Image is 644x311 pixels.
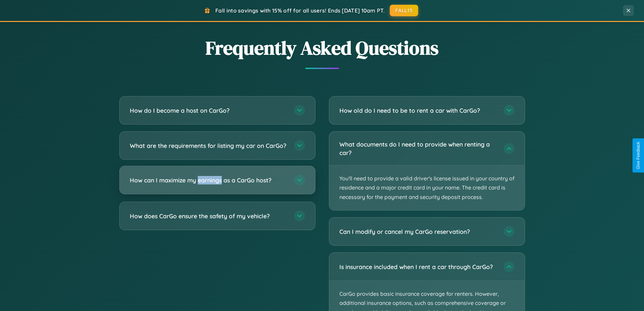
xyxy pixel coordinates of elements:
h3: Is insurance included when I rent a car through CarGo? [339,263,497,271]
h3: What are the requirements for listing my car on CarGo? [130,141,287,150]
h2: Frequently Asked Questions [119,35,525,61]
h3: How do I become a host on CarGo? [130,106,287,115]
button: FALL15 [390,5,418,16]
p: You'll need to provide a valid driver's license issued in your country of residence and a major c... [329,165,525,210]
span: Fall into savings with 15% off for all users! Ends [DATE] 10am PT. [215,7,385,14]
h3: How does CarGo ensure the safety of my vehicle? [130,212,287,220]
h3: What documents do I need to provide when renting a car? [339,140,497,157]
div: Give Feedback [636,142,641,169]
h3: Can I modify or cancel my CarGo reservation? [339,227,497,236]
h3: How can I maximize my earnings as a CarGo host? [130,176,287,184]
h3: How old do I need to be to rent a car with CarGo? [339,106,497,115]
